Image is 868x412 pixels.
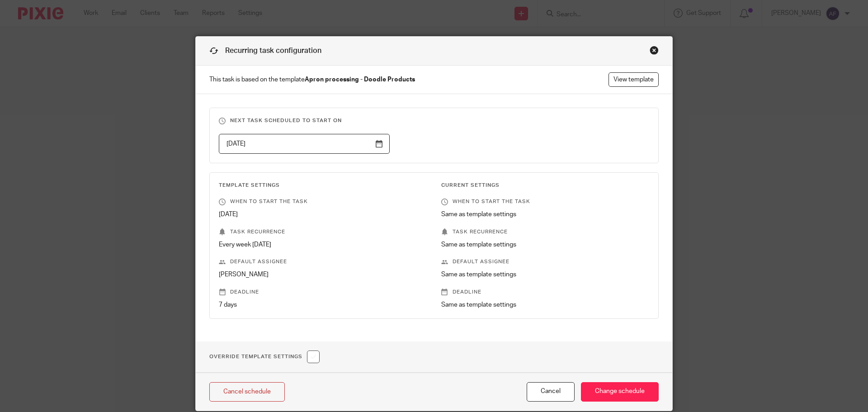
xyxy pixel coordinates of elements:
[219,117,649,124] h3: Next task scheduled to start on
[209,382,285,402] a: Cancel schedule
[441,198,649,205] p: When to start the task
[209,350,320,363] h1: Override Template Settings
[441,270,649,279] p: Same as template settings
[219,270,427,279] p: [PERSON_NAME]
[650,46,659,55] div: Close this dialog window
[609,72,659,87] a: View template
[209,75,415,84] span: This task is based on the template
[527,382,575,402] button: Cancel
[219,198,427,205] p: When to start the task
[219,300,427,309] p: 7 days
[441,210,649,219] p: Same as template settings
[441,258,649,265] p: Default assignee
[305,76,415,83] strong: Apron processing - Doodle Products
[441,240,649,249] p: Same as template settings
[581,382,659,402] input: Change schedule
[219,228,427,236] p: Task recurrence
[209,46,321,56] h1: Recurring task configuration
[219,258,427,265] p: Default assignee
[219,210,427,219] p: [DATE]
[441,228,649,236] p: Task recurrence
[441,289,649,296] p: Deadline
[219,182,427,189] h3: Template Settings
[219,289,427,296] p: Deadline
[441,300,649,309] p: Same as template settings
[441,182,649,189] h3: Current Settings
[219,240,427,249] p: Every week [DATE]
